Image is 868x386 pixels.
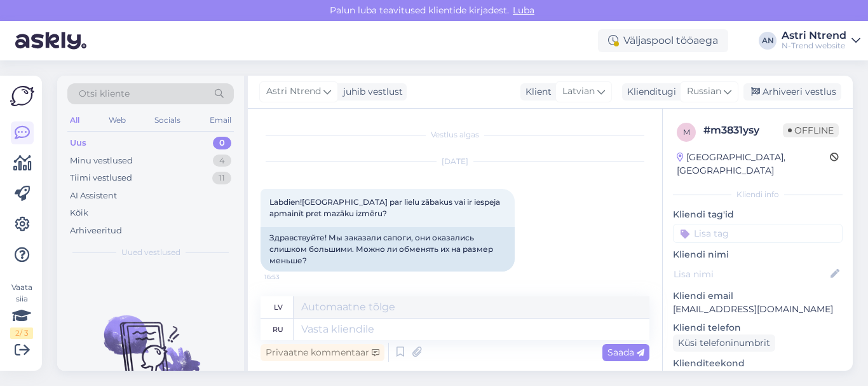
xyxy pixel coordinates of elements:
[269,197,502,218] span: Labdien![GEOGRAPHIC_DATA] par lielu zābakus vai ir iespeja apmainīt pret mazāku izmēru?
[152,112,183,128] div: Socials
[67,112,82,128] div: All
[509,4,538,16] span: Luba
[70,224,122,237] div: Arhiveeritud
[10,327,33,339] div: 2 / 3
[79,87,130,100] span: Otsi kliente
[782,31,846,41] div: Astri Ntrend
[10,86,34,106] img: Askly Logo
[70,207,88,219] div: Kõik
[562,85,595,99] span: Latvian
[598,29,728,52] div: Väljaspool tööaega
[607,347,644,358] span: Saada
[213,137,231,149] div: 0
[687,85,721,99] span: Russian
[264,272,312,282] span: 16:53
[70,137,86,149] div: Uus
[783,123,839,137] span: Offline
[266,85,321,99] span: Astri Ntrend
[703,123,783,138] div: # m3831ysy
[673,224,843,243] input: Lisa tag
[683,127,690,137] span: m
[338,85,403,99] div: juhib vestlust
[782,41,846,51] div: N-Trend website
[673,357,843,370] p: Klienditeekond
[759,32,776,50] div: AN
[520,85,552,99] div: Klient
[106,112,128,128] div: Web
[622,85,676,99] div: Klienditugi
[677,151,830,177] div: [GEOGRAPHIC_DATA], [GEOGRAPHIC_DATA]
[10,282,33,339] div: Vaata siia
[673,189,843,200] div: Kliendi info
[261,129,649,141] div: Vestlus algas
[673,289,843,303] p: Kliendi email
[674,267,828,281] input: Lisa nimi
[70,172,132,184] div: Tiimi vestlused
[782,31,860,51] a: Astri NtrendN-Trend website
[673,303,843,316] p: [EMAIL_ADDRESS][DOMAIN_NAME]
[261,156,649,167] div: [DATE]
[673,334,775,352] div: Küsi telefoninumbrit
[261,227,515,272] div: Здравствуйте! Мы заказали сапоги, они оказались слишком большими. Можно ли обменять их на размер ...
[274,296,283,318] div: lv
[70,190,117,202] div: AI Assistent
[213,155,231,167] div: 4
[121,247,180,258] span: Uued vestlused
[743,83,841,100] div: Arhiveeri vestlus
[673,321,843,334] p: Kliendi telefon
[261,344,384,361] div: Privaatne kommentaar
[273,319,283,340] div: ru
[673,208,843,221] p: Kliendi tag'id
[70,155,133,167] div: Minu vestlused
[207,112,234,128] div: Email
[212,172,231,184] div: 11
[673,248,843,261] p: Kliendi nimi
